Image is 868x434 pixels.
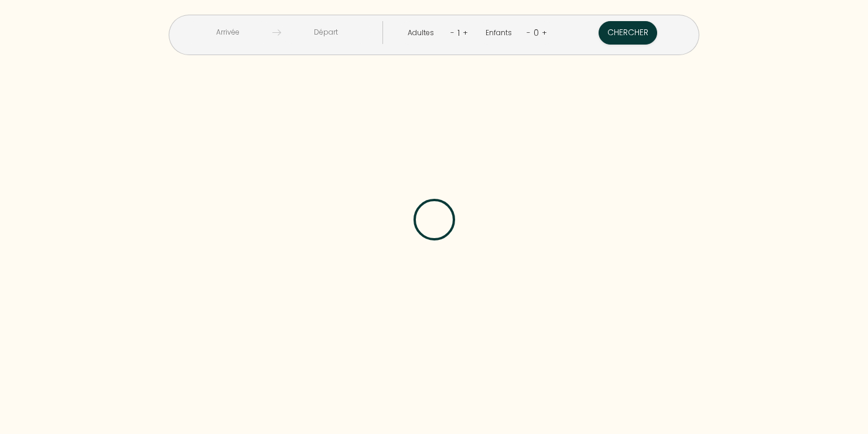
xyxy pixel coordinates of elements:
[183,21,272,44] input: Arrivée
[486,28,516,39] div: Enfants
[542,27,547,38] a: +
[450,27,454,38] a: -
[272,28,281,37] img: guests
[531,23,542,42] div: 0
[527,27,531,38] a: -
[281,21,371,44] input: Départ
[599,21,657,45] button: Chercher
[463,27,468,38] a: +
[454,23,463,42] div: 1
[408,28,438,39] div: Adultes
